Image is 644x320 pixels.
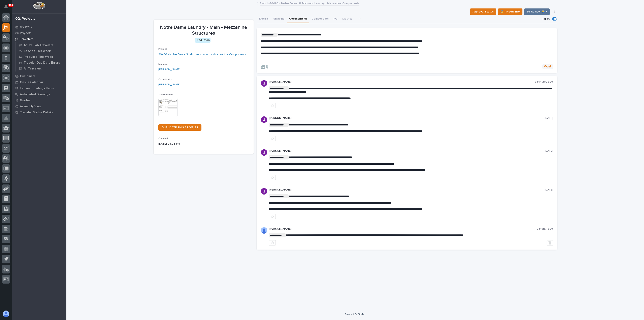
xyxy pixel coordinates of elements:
[20,87,54,90] p: Fab and Coatings Items
[261,116,267,123] img: ACg8ocLB2sBq07NhafZLDpfZztpbDqa4HYtD3rBf5LhdHf4k=s96-c
[158,48,167,50] span: Project
[545,188,553,192] p: [DATE]
[527,9,547,14] span: To Review 👨‍🏭 →
[501,9,520,14] span: ⏳ I Need Info
[33,2,45,9] img: Workspace Logo
[24,67,42,70] p: All Travelers
[158,67,180,72] a: [PERSON_NAME]
[261,188,267,195] img: ACg8ocLB2sBq07NhafZLDpfZztpbDqa4HYtD3rBf5LhdHf4k=s96-c
[20,105,41,108] p: Assembly View
[24,49,51,53] p: To Shop This Week
[12,24,66,30] a: My Work
[20,111,53,114] p: Traveler Status Details
[20,25,32,29] p: My Work
[15,54,66,60] a: Produced This Week
[15,48,66,54] a: To Shop This Week
[12,91,66,97] a: Automated Drawings
[269,240,276,245] button: like this post
[158,83,180,87] a: [PERSON_NAME]
[287,15,309,23] button: Comments (5)
[20,75,35,78] p: Customers
[195,38,211,43] div: Production
[547,240,553,245] button: Delete post
[158,142,249,146] p: [DATE] 05:06 pm
[309,15,331,23] button: Components
[158,25,249,36] p: Notre Dame Laundry - Main - Mezzanine Structures
[12,79,66,85] a: Onsite Calendar
[269,116,545,120] p: [PERSON_NAME]
[5,5,10,11] div: Notifications100
[260,1,359,5] a: Back to26486 - Notre Dame St Michaels Laundry - Mezzanine Components
[542,64,553,69] button: Post
[158,52,246,57] a: 26486 - Notre Dame St Michaels Laundry - Mezzanine Components
[261,149,267,156] img: ACg8ocLB2sBq07NhafZLDpfZztpbDqa4HYtD3rBf5LhdHf4k=s96-c
[271,15,287,23] button: Shipping
[269,188,545,192] p: [PERSON_NAME]
[545,116,553,120] p: [DATE]
[20,99,31,102] p: Quotes
[544,64,551,69] span: Post
[542,17,550,21] p: Follow
[158,137,168,140] span: Created
[12,36,66,42] a: Travelers
[524,8,550,15] button: To Review 👨‍🏭 →
[15,42,66,48] a: Active Fab Travelers
[269,149,545,153] p: [PERSON_NAME]
[24,55,53,59] p: Produced This Week
[269,136,276,141] button: like this post
[345,313,365,315] a: Powered By Stacker
[261,227,267,234] img: AOh14GjSnsZhInYMAl2VIng-st1Md8In0uqDMk7tOoQNx6CrVl7ct0jB5IZFYVrQT5QA0cOuF6lsKrjh3sjyefAjBh-eRxfSk...
[257,15,271,23] button: Details
[158,93,173,96] span: Traveler PDF
[12,109,66,115] a: Traveler Status Details
[537,227,553,231] p: a month ago
[269,103,276,108] button: like this post
[158,124,201,131] a: DUPLICATE THIS TRAVELER
[534,80,553,84] p: 19 minutes ago
[12,103,66,109] a: Assembly View
[498,8,522,15] button: ⏳ I Need Info
[15,66,66,71] a: All Travelers
[2,2,10,11] button: Notifications
[545,149,553,153] p: [DATE]
[269,214,276,219] button: like this post
[15,60,66,65] a: Traveler Due Date Errors
[473,9,494,14] span: Approval Status
[261,80,267,87] img: ACg8ocLB2sBq07NhafZLDpfZztpbDqa4HYtD3rBf5LhdHf4k=s96-c
[162,126,198,129] span: DUPLICATE THIS TRAVELER
[269,175,276,180] button: like this post
[9,4,13,7] p: 100
[12,30,66,36] a: Projects
[269,80,534,84] p: [PERSON_NAME]
[20,37,34,41] p: Travelers
[12,73,66,79] a: Customers
[12,85,66,91] a: Fab and Coatings Items
[24,61,60,65] p: Traveler Due Date Errors
[269,227,537,231] p: [PERSON_NAME]
[20,93,50,96] p: Automated Drawings
[12,97,66,103] a: Quotes
[158,78,172,81] span: Coordinator
[15,17,35,21] div: 02. Projects
[20,31,32,35] p: Projects
[340,15,355,23] button: Metrics
[158,63,168,65] span: Manager
[2,310,10,318] button: users-avatar
[24,43,53,47] p: Active Fab Travelers
[470,8,496,15] button: Approval Status
[331,15,340,23] button: FAI
[20,81,43,84] p: Onsite Calendar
